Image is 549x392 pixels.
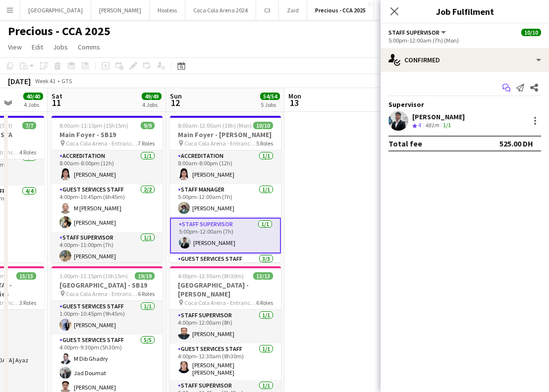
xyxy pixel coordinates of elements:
[66,140,138,147] span: Coca Cola Arena - Entrance F
[253,272,273,280] span: 13/13
[50,97,62,108] span: 11
[388,29,447,36] button: Staff Supervisor
[288,92,301,100] span: Mon
[20,0,91,20] button: [GEOGRAPHIC_DATA]
[52,116,163,262] app-job-card: 8:00am-11:15pm (15h15m)9/9Main Foyer - SB19 Coca Cola Arena - Entrance F7 RolesAccreditation1/18:...
[19,299,36,306] span: 3 Roles
[170,253,281,316] app-card-role: Guest Services Staff3/3
[16,272,36,280] span: 15/15
[170,150,281,184] app-card-role: Accreditation1/18:00am-8:00pm (12h)[PERSON_NAME]
[8,76,31,86] div: [DATE]
[307,0,374,20] button: Precious - CCA 2025
[381,48,549,72] div: Confirmed
[256,299,273,306] span: 6 Roles
[52,92,62,100] span: Sat
[170,92,182,100] span: Sun
[52,281,163,290] h3: [GEOGRAPHIC_DATA] - SB19
[74,41,104,53] a: Comms
[19,148,36,156] span: 4 Roles
[388,29,439,36] span: Staff Supervisor
[443,121,451,129] app-skills-label: 1/1
[170,218,281,253] app-card-role: Staff Supervisor1/15:00pm-12:00am (7h)[PERSON_NAME]
[4,41,26,53] a: View
[59,272,128,280] span: 1:00pm-11:15pm (10h15m)
[52,301,163,335] app-card-role: Guest Services Staff1/11:00pm-10:45pm (9h45m)[PERSON_NAME]
[66,290,138,297] span: Coca Cola Arena - Entrance F
[170,130,281,139] h3: Main Foyer - [PERSON_NAME]
[287,97,301,108] span: 13
[170,310,281,343] app-card-role: Staff Supervisor1/14:00pm-12:00am (8h)[PERSON_NAME]
[22,122,36,129] span: 7/7
[521,29,541,36] span: 10/10
[253,122,273,129] span: 10/10
[135,272,155,280] span: 19/19
[59,122,128,129] span: 8:00am-11:15pm (15h15m)
[412,112,465,121] div: [PERSON_NAME]
[24,101,43,108] div: 4 Jobs
[52,184,163,232] app-card-role: Guest Services Staff2/24:00pm-10:45pm (6h45m)M [PERSON_NAME][PERSON_NAME]
[168,97,182,108] span: 12
[32,43,43,51] span: Edit
[381,100,549,109] div: Supervisor
[170,343,281,380] app-card-role: Guest Services Staff1/14:00pm-12:30am (8h30m)[PERSON_NAME] [PERSON_NAME]
[33,77,57,85] span: Week 41
[52,130,163,139] h3: Main Foyer - SB19
[279,0,307,20] button: Zaid
[49,41,72,53] a: Jobs
[91,0,150,20] button: [PERSON_NAME]
[141,122,155,129] span: 9/9
[53,43,68,51] span: Jobs
[184,140,256,147] span: Coca Cola Arena - Entrance F
[418,121,421,129] span: 4
[8,24,110,39] h1: Precious - CCA 2025
[170,116,281,262] app-job-card: 8:00am-12:00am (16h) (Mon)10/10Main Foyer - [PERSON_NAME] Coca Cola Arena - Entrance F5 RolesAccr...
[78,43,100,51] span: Comms
[170,281,281,298] h3: [GEOGRAPHIC_DATA] - [PERSON_NAME]
[52,232,163,266] app-card-role: Staff Supervisor1/14:00pm-11:00pm (7h)[PERSON_NAME]
[142,101,161,108] div: 4 Jobs
[170,184,281,218] app-card-role: Staff Manager1/15:00pm-12:00am (7h)[PERSON_NAME]
[256,140,273,147] span: 5 Roles
[52,150,163,184] app-card-role: Accreditation1/18:00am-8:00pm (12h)[PERSON_NAME]
[150,0,185,20] button: Hostess
[423,121,441,130] div: 481m
[28,41,47,53] a: Edit
[185,0,256,20] button: Coca Cola Arena 2024
[23,93,43,100] span: 40/40
[260,93,280,100] span: 54/54
[138,140,155,147] span: 7 Roles
[381,5,549,18] h3: Job Fulfilment
[178,122,252,129] span: 8:00am-12:00am (16h) (Mon)
[374,0,405,20] button: ALAIA
[499,139,533,148] div: 525.00 DH
[178,272,253,280] span: 4:00pm-12:30am (8h30m) (Mon)
[388,139,422,148] div: Total fee
[8,43,22,51] span: View
[142,93,162,100] span: 49/49
[138,290,155,297] span: 6 Roles
[388,37,541,44] div: 5:00pm-12:00am (7h) (Mon)
[61,77,72,85] div: GTS
[184,299,256,306] span: Coca Cola Arena - Entrance F
[261,101,279,108] div: 5 Jobs
[256,0,279,20] button: C3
